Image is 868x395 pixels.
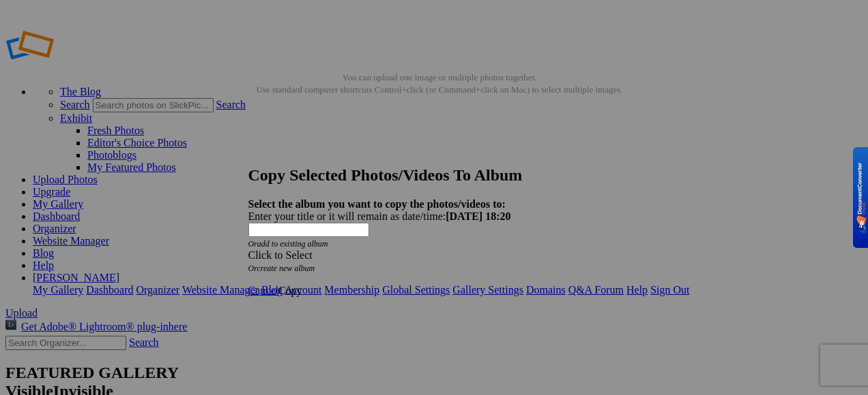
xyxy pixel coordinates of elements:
[257,264,315,273] a: create new album
[278,285,302,296] span: Copy
[446,210,510,222] b: [DATE] 18:20
[248,198,506,210] strong: Select the album you want to copy the photos/videos to:
[856,163,867,233] img: BKR5lM0sgkDqAAAAAElFTkSuQmCC
[248,264,315,273] i: Or
[257,239,328,249] a: add to existing album
[248,249,313,261] span: Click to Select
[248,210,610,223] div: Enter your title or it will remain as date/time:
[248,285,278,296] a: Cancel
[248,239,328,249] i: Or
[248,166,610,185] h2: Copy Selected Photos/Videos To Album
